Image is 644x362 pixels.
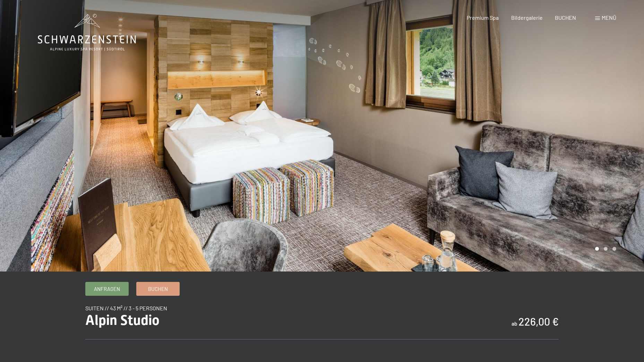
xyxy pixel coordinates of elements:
[137,282,179,295] a: Buchen
[518,315,559,328] b: 226,00 €
[512,320,517,327] span: ab
[85,312,160,328] span: Alpin Studio
[85,305,167,311] span: Suiten // 43 m² // 3 - 5 Personen
[148,285,168,293] span: Buchen
[511,14,543,21] a: Bildergalerie
[467,14,499,21] a: Premium Spa
[86,282,128,295] a: Anfragen
[94,285,120,293] span: Anfragen
[602,14,616,21] span: Menü
[555,14,576,21] a: BUCHEN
